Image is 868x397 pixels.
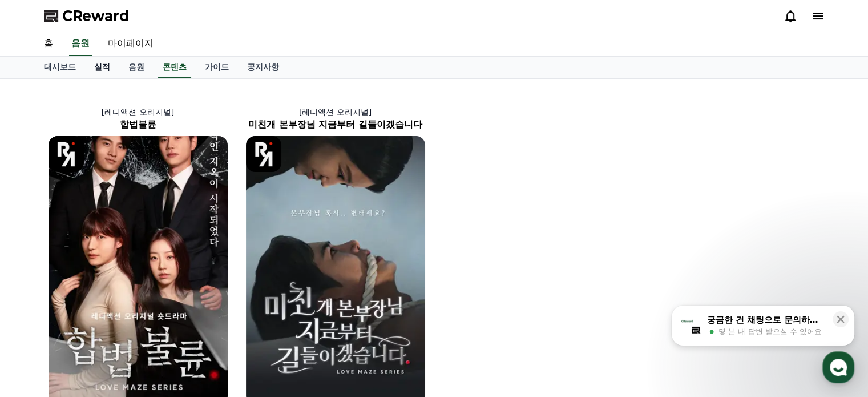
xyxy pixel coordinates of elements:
[238,57,288,78] a: 공지사항
[119,57,154,78] a: 음원
[3,302,75,331] a: 홈
[69,32,92,56] a: 음원
[246,136,282,172] img: [object Object] Logo
[35,32,62,56] a: 홈
[36,319,43,328] span: 홈
[237,106,434,118] p: [레디액션 오리지널]
[39,106,237,118] p: [레디액션 오리지널]
[49,136,84,172] img: [object Object] Logo
[44,7,130,25] a: CReward
[196,57,238,78] a: 가이드
[176,319,190,328] span: 설정
[158,57,191,78] a: 콘텐츠
[85,57,119,78] a: 실적
[99,32,163,56] a: 마이페이지
[104,320,118,329] span: 대화
[147,302,219,331] a: 설정
[62,7,130,25] span: CReward
[39,118,237,131] h2: 합법불륜
[75,302,147,331] a: 대화
[35,57,85,78] a: 대시보드
[237,118,434,131] h2: 미친개 본부장님 지금부터 길들이겠습니다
